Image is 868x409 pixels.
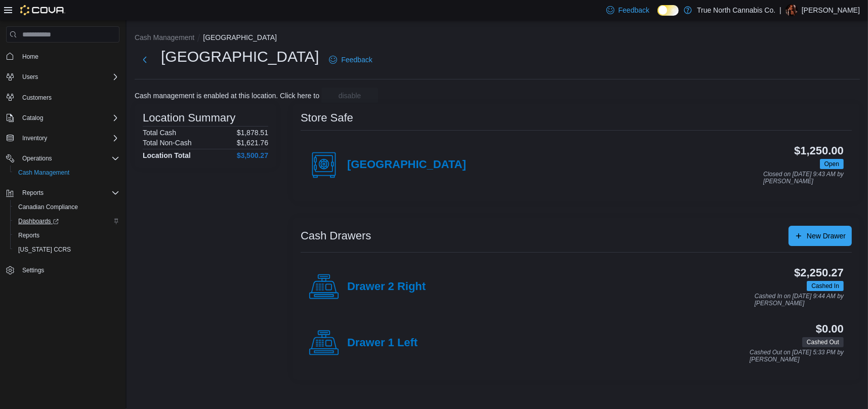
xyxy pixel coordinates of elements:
[18,187,48,199] button: Reports
[14,215,119,227] span: Dashboards
[14,229,44,241] a: Reports
[22,154,52,162] span: Operations
[657,16,658,16] span: Dark Mode
[22,94,52,102] span: Customers
[18,231,39,239] span: Reports
[2,70,123,84] button: Users
[347,280,426,294] h4: Drawer 2 Right
[811,281,839,291] span: Cashed In
[14,167,119,179] span: Cash Management
[18,203,78,211] span: Canadian Compliance
[22,114,43,122] span: Catalog
[22,73,38,81] span: Users
[786,4,798,16] div: Olyvia Evans
[22,134,47,142] span: Inventory
[2,131,123,145] button: Inventory
[301,230,371,242] h3: Cash Drawers
[807,231,846,241] span: New Drawer
[10,242,123,257] button: [US_STATE] CCRS
[18,51,43,63] a: Home
[755,293,844,307] p: Cashed In on [DATE] 9:44 AM by [PERSON_NAME]
[301,112,353,124] h3: Store Safe
[325,50,376,70] a: Feedback
[10,200,123,214] button: Canadian Compliance
[161,47,319,67] h1: [GEOGRAPHIC_DATA]
[18,112,47,124] button: Catalog
[807,338,839,347] span: Cashed Out
[135,33,194,42] button: Cash Management
[2,111,123,125] button: Catalog
[794,145,844,157] h3: $1,250.00
[18,169,69,177] span: Cash Management
[347,337,418,350] h4: Drawer 1 Left
[203,33,277,42] button: [GEOGRAPHIC_DATA]
[820,159,844,169] span: Open
[22,53,38,61] span: Home
[341,55,372,65] span: Feedback
[143,129,176,137] h6: Total Cash
[20,5,65,15] img: Cova
[143,112,235,124] h3: Location Summary
[18,92,56,104] a: Customers
[14,201,82,213] a: Canadian Compliance
[18,71,42,83] button: Users
[697,4,775,16] p: True North Cannabis Co.
[14,215,63,227] a: Dashboards
[10,166,123,180] button: Cash Management
[6,45,119,304] nav: Complex example
[14,243,75,256] a: [US_STATE] CCRS
[750,349,844,363] p: Cashed Out on [DATE] 5:33 PM by [PERSON_NAME]
[22,266,44,274] span: Settings
[143,139,192,147] h6: Total Non-Cash
[18,152,56,165] button: Operations
[802,337,844,347] span: Cashed Out
[237,139,268,147] p: $1,621.76
[18,217,59,225] span: Dashboards
[14,167,73,179] a: Cash Management
[10,228,123,242] button: Reports
[2,151,123,166] button: Operations
[339,91,361,101] span: disable
[18,71,119,83] span: Users
[22,189,44,197] span: Reports
[18,132,119,144] span: Inventory
[18,264,48,276] a: Settings
[779,4,781,16] p: |
[618,5,649,15] span: Feedback
[321,88,378,104] button: disable
[135,50,155,70] button: Next
[18,152,119,165] span: Operations
[18,132,51,144] button: Inventory
[807,281,844,291] span: Cashed In
[763,171,844,185] p: Closed on [DATE] 9:43 AM by [PERSON_NAME]
[18,264,119,276] span: Settings
[135,32,860,45] nav: An example of EuiBreadcrumbs
[18,246,71,254] span: [US_STATE] CCRS
[18,91,119,104] span: Customers
[794,267,844,279] h3: $2,250.27
[14,229,119,241] span: Reports
[657,5,679,16] input: Dark Mode
[14,243,119,256] span: Washington CCRS
[2,263,123,277] button: Settings
[143,151,191,159] h4: Location Total
[802,4,860,16] p: [PERSON_NAME]
[789,226,852,246] button: New Drawer
[824,159,839,169] span: Open
[816,323,844,335] h3: $0.00
[347,158,466,172] h4: [GEOGRAPHIC_DATA]
[2,49,123,63] button: Home
[18,112,119,124] span: Catalog
[237,129,268,137] p: $1,878.51
[2,90,123,105] button: Customers
[18,187,119,199] span: Reports
[135,92,319,100] p: Cash management is enabled at this location. Click here to
[14,201,119,213] span: Canadian Compliance
[10,214,123,228] a: Dashboards
[237,151,268,159] h4: $3,500.27
[18,50,119,62] span: Home
[2,186,123,200] button: Reports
